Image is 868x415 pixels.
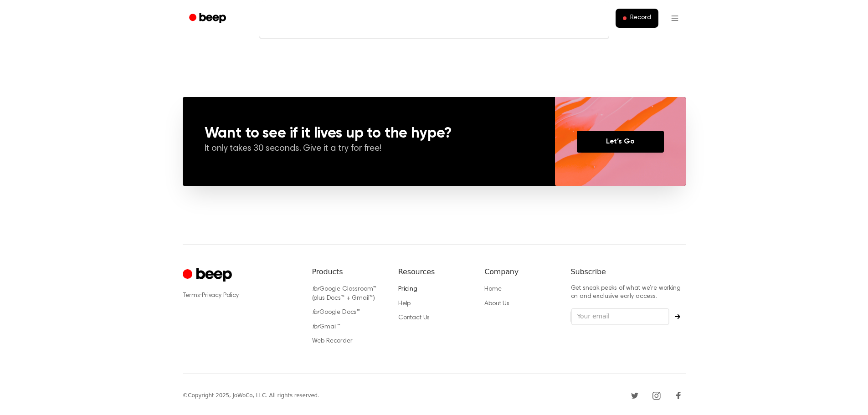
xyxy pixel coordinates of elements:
a: Beep [183,10,234,27]
a: Privacy Policy [202,292,239,299]
a: Cruip [183,266,234,284]
input: Your email [571,308,669,325]
a: forGoogle Classroom™ (plus Docs™ + Gmail™) [312,286,377,302]
a: Contact Us [398,315,430,321]
p: It only takes 30 seconds. Give it a try for free! [205,143,533,155]
a: Help [398,301,411,307]
button: Open menu [664,7,686,29]
i: for [312,286,320,292]
span: Record [630,14,651,22]
p: Get sneak peeks of what we’re working on and exclusive early access. [571,285,686,301]
h6: Subscribe [571,266,686,277]
div: · [183,291,298,300]
button: Subscribe [669,314,686,319]
i: for [312,309,320,316]
h6: Products [312,266,384,277]
a: forGmail™ [312,324,341,330]
a: forGoogle Docs™ [312,309,360,316]
a: Pricing [398,286,417,292]
a: About Us [484,301,509,307]
a: Terms [183,292,200,299]
h6: Company [484,266,556,277]
h3: Want to see if it lives up to the hype? [205,126,533,141]
a: Twitter [627,388,642,403]
h6: Resources [398,266,470,277]
a: Web Recorder [312,338,353,344]
i: for [312,324,320,330]
button: Record [616,9,658,28]
a: Facebook [671,388,686,403]
a: Home [484,286,501,292]
a: Instagram [649,388,664,403]
a: Let’s Go [577,131,664,153]
div: © Copyright 2025, JoWoCo, LLC. All rights reserved. [183,391,319,400]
